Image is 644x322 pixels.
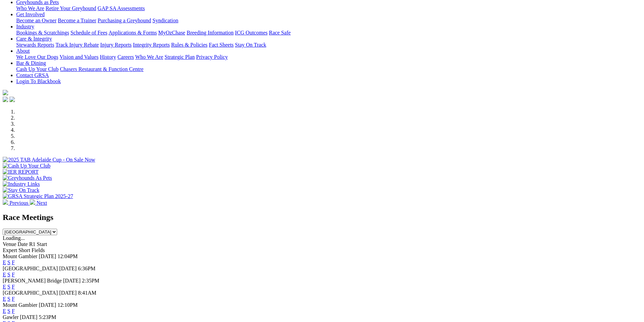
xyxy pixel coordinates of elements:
[16,42,54,48] a: Stewards Reports
[3,247,17,253] span: Expert
[12,308,15,314] a: F
[165,54,195,60] a: Strategic Plan
[16,54,58,60] a: We Love Our Dogs
[16,24,34,29] a: Industry
[16,36,52,42] a: Care & Integrity
[3,259,6,265] a: E
[29,241,47,247] span: R1 Start
[20,314,38,320] span: [DATE]
[3,193,73,199] img: GRSA Strategic Plan 2025-27
[7,296,10,302] a: S
[16,42,641,48] div: Care & Integrity
[98,18,151,23] a: Purchasing a Greyhound
[3,290,58,296] span: [GEOGRAPHIC_DATA]
[3,241,16,247] span: Venue
[158,30,185,35] a: MyOzChase
[78,266,96,271] span: 6:36PM
[39,314,56,320] span: 5:23PM
[16,30,641,36] div: Industry
[3,253,38,259] span: Mount Gambier
[3,181,40,187] img: Industry Links
[9,97,15,102] img: twitter.svg
[78,290,96,296] span: 8:41AM
[70,30,107,35] a: Schedule of Fees
[19,247,30,253] span: Short
[269,30,290,35] a: Race Safe
[16,66,58,72] a: Cash Up Your Club
[7,259,10,265] a: S
[3,272,6,277] a: E
[16,48,30,54] a: About
[30,200,47,206] a: Next
[16,72,49,78] a: Contact GRSA
[16,60,46,66] a: Bar & Dining
[60,66,143,72] a: Chasers Restaurant & Function Centre
[46,5,96,11] a: Retire Your Greyhound
[12,272,15,277] a: F
[3,235,25,241] span: Loading...
[16,78,61,84] a: Login To Blackbook
[3,266,58,271] span: [GEOGRAPHIC_DATA]
[152,18,178,23] a: Syndication
[59,266,77,271] span: [DATE]
[3,314,19,320] span: Gawler
[59,54,98,60] a: Vision and Values
[3,308,6,314] a: E
[55,42,99,48] a: Track Injury Rebate
[3,278,62,283] span: [PERSON_NAME] Bridge
[7,272,10,277] a: S
[3,296,6,302] a: E
[3,90,8,95] img: logo-grsa-white.png
[30,199,35,205] img: chevron-right-pager-white.svg
[209,42,234,48] a: Fact Sheets
[16,54,641,60] div: About
[100,54,116,60] a: History
[37,200,47,206] span: Next
[3,187,39,193] img: Stay On Track
[9,200,28,206] span: Previous
[3,169,39,175] img: IER REPORT
[3,199,8,205] img: chevron-left-pager-white.svg
[196,54,228,60] a: Privacy Policy
[16,30,69,35] a: Bookings & Scratchings
[59,290,77,296] span: [DATE]
[39,253,56,259] span: [DATE]
[16,66,641,72] div: Bar & Dining
[171,42,208,48] a: Rules & Policies
[133,42,170,48] a: Integrity Reports
[3,163,50,169] img: Cash Up Your Club
[235,42,266,48] a: Stay On Track
[57,253,78,259] span: 12:04PM
[3,213,641,222] h2: Race Meetings
[16,5,641,11] div: Greyhounds as Pets
[100,42,132,48] a: Injury Reports
[3,200,30,206] a: Previous
[235,30,267,35] a: ICG Outcomes
[16,18,641,24] div: Get Involved
[63,278,81,283] span: [DATE]
[16,5,44,11] a: Who We Are
[12,259,15,265] a: F
[57,302,78,308] span: 12:10PM
[117,54,134,60] a: Careers
[187,30,234,35] a: Breeding Information
[18,241,28,247] span: Date
[3,175,52,181] img: Greyhounds As Pets
[98,5,145,11] a: GAP SA Assessments
[3,157,95,163] img: 2025 TAB Adelaide Cup - On Sale Now
[135,54,163,60] a: Who We Are
[31,247,45,253] span: Fields
[58,18,96,23] a: Become a Trainer
[3,97,8,102] img: facebook.svg
[7,284,10,290] a: S
[3,284,6,290] a: E
[3,302,38,308] span: Mount Gambier
[12,284,15,290] a: F
[12,296,15,302] a: F
[82,278,99,283] span: 2:35PM
[7,308,10,314] a: S
[16,11,45,17] a: Get Involved
[109,30,157,35] a: Applications & Forms
[39,302,56,308] span: [DATE]
[16,18,56,23] a: Become an Owner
